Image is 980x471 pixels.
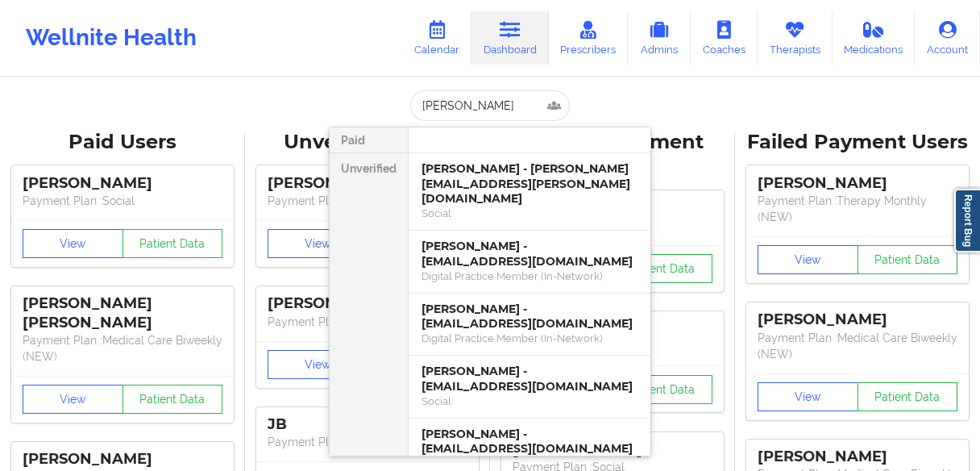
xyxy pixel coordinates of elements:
[915,11,980,65] a: Account
[421,394,637,408] div: Social
[268,229,368,258] button: View
[549,11,629,65] a: Prescribers
[421,206,637,220] div: Social
[758,448,957,466] div: [PERSON_NAME]
[857,245,958,274] button: Patient Data
[268,193,467,209] p: Payment Plan : Unmatched Plan
[268,314,467,330] p: Payment Plan : Unmatched Plan
[122,229,223,258] button: Patient Data
[471,11,549,65] a: Dashboard
[421,331,637,345] div: Digital Practice Member (In-Network)
[857,382,958,411] button: Patient Data
[758,11,833,65] a: Therapists
[758,311,957,329] div: [PERSON_NAME]
[330,127,408,153] div: Paid
[268,415,467,434] div: JB
[256,130,479,155] div: Unverified Users
[954,189,980,252] a: Report Bug
[23,193,222,209] p: Payment Plan : Social
[421,302,637,331] div: [PERSON_NAME] - [EMAIL_ADDRESS][DOMAIN_NAME]
[268,174,467,193] div: [PERSON_NAME]
[421,364,637,394] div: [PERSON_NAME] - [EMAIL_ADDRESS][DOMAIN_NAME]
[746,130,969,155] div: Failed Payment Users
[612,254,713,283] button: Patient Data
[23,385,123,414] button: View
[23,229,123,258] button: View
[758,330,957,362] p: Payment Plan : Medical Care Biweekly (NEW)
[758,174,957,193] div: [PERSON_NAME]
[402,11,471,65] a: Calendar
[612,375,713,404] button: Patient Data
[421,161,637,206] div: [PERSON_NAME] - [PERSON_NAME][EMAIL_ADDRESS][PERSON_NAME][DOMAIN_NAME]
[122,385,223,414] button: Patient Data
[23,450,222,469] div: [PERSON_NAME]
[23,174,222,193] div: [PERSON_NAME]
[268,434,467,450] p: Payment Plan : Unmatched Plan
[758,382,858,411] button: View
[628,11,691,65] a: Admins
[833,11,916,65] a: Medications
[268,350,368,379] button: View
[691,11,758,65] a: Coaches
[758,245,858,274] button: View
[421,269,637,283] div: Digital Practice Member (In-Network)
[421,239,637,269] div: [PERSON_NAME] - [EMAIL_ADDRESS][DOMAIN_NAME]
[11,130,234,155] div: Paid Users
[758,193,957,225] p: Payment Plan : Therapy Monthly (NEW)
[421,427,637,456] div: [PERSON_NAME] - [EMAIL_ADDRESS][DOMAIN_NAME]
[268,294,467,313] div: [PERSON_NAME]
[23,294,222,331] div: [PERSON_NAME] [PERSON_NAME]
[23,332,222,365] p: Payment Plan : Medical Care Biweekly (NEW)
